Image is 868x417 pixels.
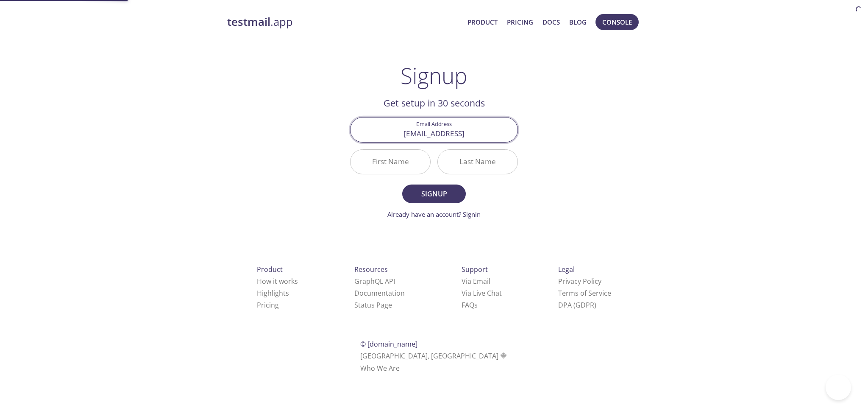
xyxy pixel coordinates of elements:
[354,265,388,274] span: Resources
[462,265,488,274] span: Support
[462,300,478,310] a: FAQ
[360,351,508,361] span: [GEOGRAPHIC_DATA], [GEOGRAPHIC_DATA]
[257,288,289,298] a: Highlights
[360,339,417,349] span: © [DOMAIN_NAME]
[402,185,466,203] button: Signup
[507,17,533,28] a: Pricing
[257,277,298,286] a: How it works
[542,17,560,28] a: Docs
[257,265,283,274] span: Product
[558,265,575,274] span: Legal
[412,188,456,200] span: Signup
[467,17,498,28] a: Product
[595,14,639,30] button: Console
[360,364,400,373] a: Who We Are
[387,210,481,218] a: Already have an account? Signin
[602,17,632,28] span: Console
[826,375,851,400] iframe: Help Scout Beacon - Open
[474,300,478,310] span: s
[401,63,467,88] h1: Signup
[354,288,405,298] a: Documentation
[462,277,490,286] a: Via Email
[558,277,601,286] a: Privacy Policy
[350,96,518,110] h2: Get setup in 30 seconds
[569,17,587,28] a: Blog
[462,288,502,298] a: Via Live Chat
[257,300,279,310] a: Pricing
[354,277,395,286] a: GraphQL API
[558,288,611,298] a: Terms of Service
[354,300,392,310] a: Status Page
[558,300,596,310] a: DPA (GDPR)
[227,14,270,29] strong: testmail
[227,15,461,29] a: testmail.app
